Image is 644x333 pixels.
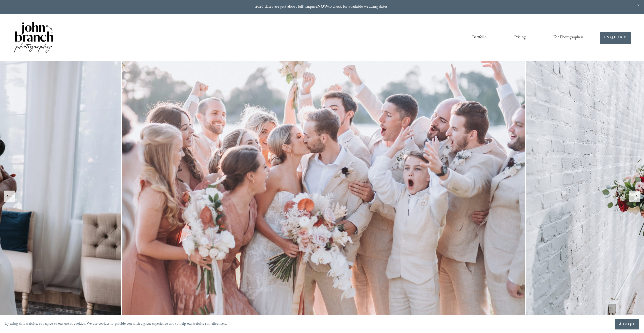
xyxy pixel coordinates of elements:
[13,21,54,55] img: John Branch IV Photography
[619,322,635,327] span: Accept
[5,321,227,328] p: By using this website, you agree to our use of cookies. We use cookies to provide you with a grea...
[121,61,526,331] img: A wedding party celebrating outdoors, featuring a bride and groom kissing amidst cheering bridesm...
[600,32,631,44] a: INQUIRE
[514,33,526,42] a: Pricing
[629,191,640,202] button: Next Slide
[615,319,639,329] button: Accept
[553,34,584,42] span: For Photographers
[472,33,486,42] a: Portfolio
[4,191,15,202] button: Previous Slide
[553,33,584,42] a: folder dropdown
